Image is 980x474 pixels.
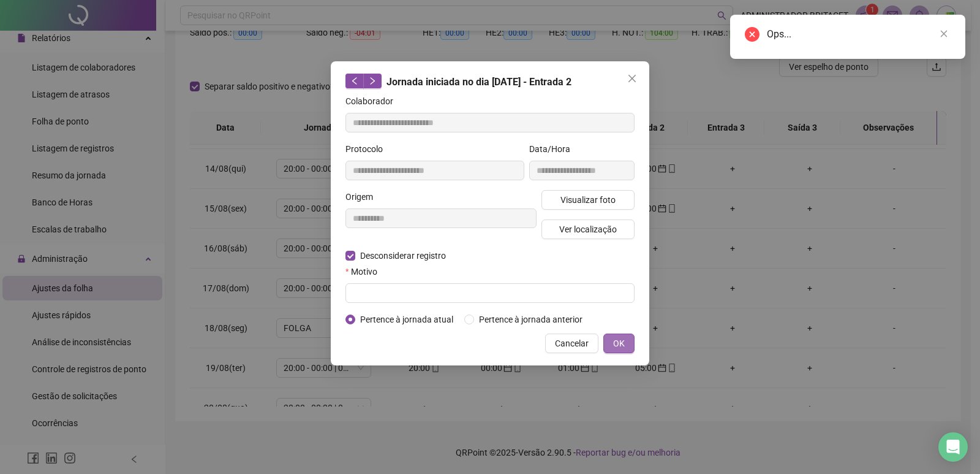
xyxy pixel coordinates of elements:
[613,337,625,350] span: OK
[363,74,382,88] button: right
[745,27,759,42] span: close-circle
[345,74,364,88] button: left
[622,69,642,88] button: Close
[350,77,359,85] span: left
[555,337,589,350] span: Cancelar
[355,313,458,326] span: Pertence à jornada atual
[541,190,635,210] button: Visualizar foto
[937,27,951,40] a: Close
[529,142,578,156] label: Data/Hora
[345,142,391,156] label: Protocolo
[560,193,616,207] span: Visualizar foto
[541,220,635,239] button: Ver localização
[474,313,587,326] span: Pertence à jornada anterior
[559,223,617,236] span: Ver localização
[767,27,951,42] div: Ops...
[940,29,948,38] span: close
[545,334,598,353] button: Cancelar
[368,77,377,85] span: right
[345,265,385,278] label: Motivo
[627,74,637,83] span: close
[603,334,635,353] button: OK
[345,74,635,90] div: Jornada iniciada no dia [DATE] - Entrada 2
[938,432,968,462] div: Open Intercom Messenger
[345,94,401,108] label: Colaborador
[355,249,451,262] span: Desconsiderar registro
[345,190,381,204] label: Origem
